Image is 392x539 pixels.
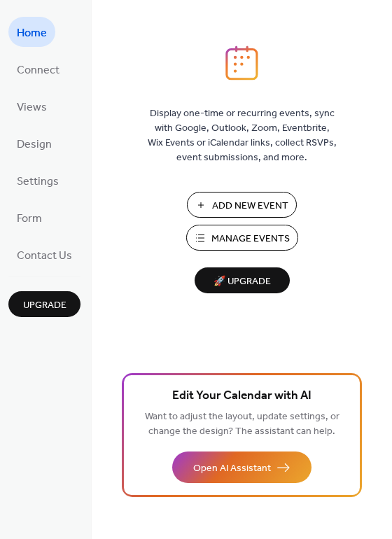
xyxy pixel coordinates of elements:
[17,59,59,81] span: Connect
[8,239,80,269] a: Contact Us
[8,165,67,195] a: Settings
[17,245,72,267] span: Contact Us
[225,45,258,80] img: logo_icon.svg
[8,202,50,232] a: Form
[195,267,290,293] button: 🚀 Upgrade
[17,171,59,192] span: Settings
[193,461,271,476] span: Open AI Assistant
[8,54,68,84] a: Connect
[211,232,290,246] span: Manage Events
[212,199,288,213] span: Add New Event
[172,386,311,406] span: Edit Your Calendar with AI
[17,97,47,118] span: Views
[8,91,55,121] a: Views
[145,407,339,441] span: Want to adjust the layout, update settings, or change the design? The assistant can help.
[186,225,298,251] button: Manage Events
[203,272,281,291] span: 🚀 Upgrade
[17,134,52,155] span: Design
[8,128,60,158] a: Design
[148,106,337,165] span: Display one-time or recurring events, sync with Google, Outlook, Zoom, Eventbrite, Wix Events or ...
[17,22,47,44] span: Home
[8,291,80,317] button: Upgrade
[23,298,66,313] span: Upgrade
[187,192,297,218] button: Add New Event
[8,17,55,47] a: Home
[172,451,311,483] button: Open AI Assistant
[17,208,42,230] span: Form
